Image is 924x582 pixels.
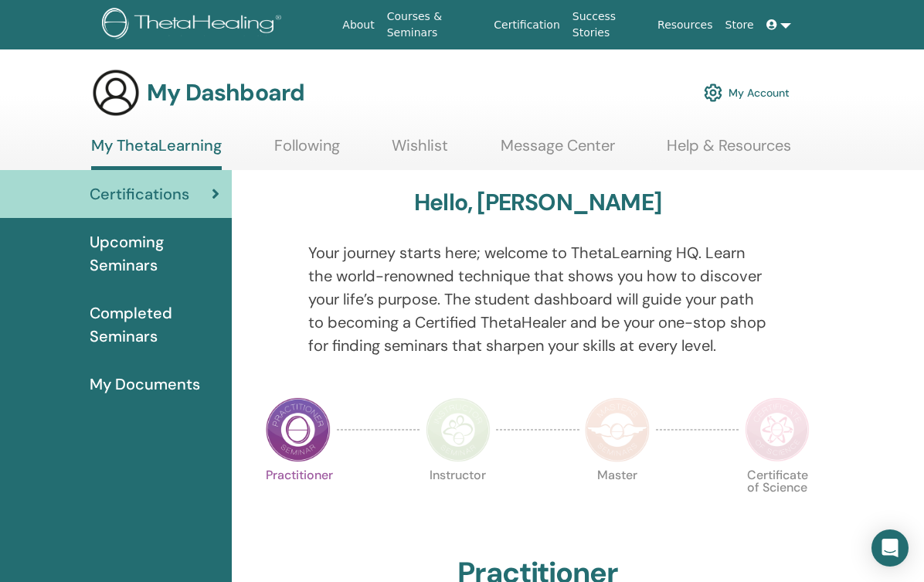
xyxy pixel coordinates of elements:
span: Upcoming Seminars [90,230,219,277]
span: Completed Seminars [90,301,219,348]
p: Practitioner [266,469,331,534]
img: generic-user-icon.jpg [91,68,141,117]
a: My Account [704,76,790,110]
a: Message Center [501,136,615,166]
p: Instructor [426,469,491,534]
p: Your journey starts here; welcome to ThetaLearning HQ. Learn the world-renowned technique that sh... [308,241,768,357]
a: Resources [651,11,719,39]
a: Certification [487,11,566,39]
img: Practitioner [266,397,331,462]
h3: Hello, [PERSON_NAME] [414,189,661,216]
a: Help & Resources [667,136,791,166]
a: Store [719,11,760,39]
a: About [336,11,380,39]
p: Certificate of Science [745,469,810,534]
img: cog.svg [704,80,722,106]
img: Certificate of Science [745,397,810,462]
div: Open Intercom Messenger [871,529,909,567]
span: Certifications [90,182,189,206]
h3: My Dashboard [147,79,304,107]
a: Wishlist [392,136,448,166]
a: Courses & Seminars [381,2,488,47]
img: Instructor [426,397,491,462]
a: Success Stories [566,2,651,47]
a: Following [274,136,340,166]
span: My Documents [90,373,200,396]
img: Master [585,397,650,462]
a: My ThetaLearning [91,136,222,170]
img: logo.png [102,8,287,43]
p: Master [585,469,650,534]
